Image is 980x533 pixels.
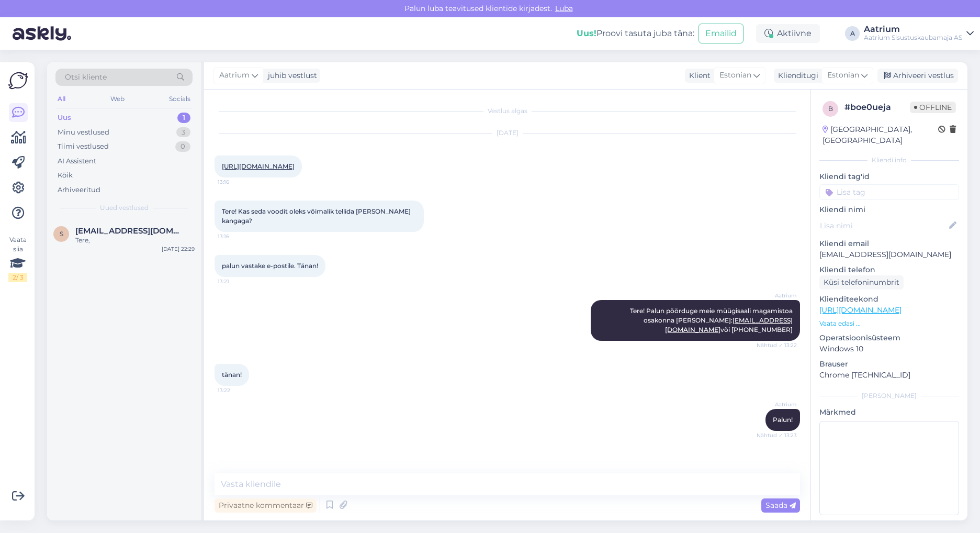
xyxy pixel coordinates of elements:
div: Vaata siia [8,235,27,282]
span: Aatrium [758,292,797,299]
p: Operatsioonisüsteem [819,332,959,343]
div: 3 [176,127,190,138]
p: Kliendi telefon [819,264,959,275]
span: 13:21 [218,277,257,285]
div: # boe0ueja [844,101,910,114]
input: Lisa tag [819,184,959,200]
p: Chrome [TECHNICAL_ID] [819,370,959,381]
div: Privaatne kommentaar [215,498,317,513]
div: Kliendi info [819,156,959,165]
p: Kliendi nimi [819,204,959,215]
span: Estonian [827,70,859,81]
div: 1 [177,113,190,123]
span: 13:16 [218,232,257,240]
div: Aatrium [864,25,962,34]
div: AI Assistent [58,156,96,166]
a: [URL][DOMAIN_NAME] [819,305,902,315]
span: Uued vestlused [100,203,149,213]
p: Kliendi email [819,238,959,249]
p: Windows 10 [819,343,959,354]
div: Aktiivne [756,24,820,43]
div: [PERSON_NAME] [819,391,959,401]
p: [EMAIL_ADDRESS][DOMAIN_NAME] [819,249,959,260]
span: Aatrium [219,70,250,81]
div: Web [108,92,127,106]
div: Klienditugi [774,70,818,81]
div: Klient [685,70,711,81]
div: 0 [175,141,190,152]
p: Vaata edasi ... [819,319,959,328]
div: Arhiveeri vestlus [877,69,958,83]
div: Vestlus algas [215,106,800,116]
div: Proovi tasuta juba täna: [577,27,694,40]
span: Tere! Kas seda voodit oleks võimalik tellida [PERSON_NAME] kangaga? [222,207,412,225]
span: Otsi kliente [65,72,107,83]
div: Tiimi vestlused [58,141,109,152]
a: AatriumAatrium Sisustuskaubamaja AS [864,25,974,42]
span: Tere! Palun pöörduge meie müügisaali magamistoa osakonna [PERSON_NAME]: või [PHONE_NUMBER] [630,307,794,334]
p: Klienditeekond [819,294,959,305]
span: Nähtud ✓ 13:22 [757,341,797,349]
div: 2 / 3 [8,273,27,282]
div: [DATE] [215,128,800,138]
p: Märkmed [819,407,959,418]
span: palun vastake e-postile. Tänan! [222,262,318,270]
p: Brauser [819,359,959,370]
input: Lisa nimi [820,220,947,231]
span: Nähtud ✓ 13:23 [757,431,797,439]
a: [URL][DOMAIN_NAME] [222,162,295,170]
div: Minu vestlused [58,127,109,138]
span: Estonian [719,70,751,81]
div: Tere, [75,236,195,245]
span: 13:22 [218,386,257,394]
div: Aatrium Sisustuskaubamaja AS [864,34,962,42]
div: A [845,26,860,41]
span: slaav4eg@hotmail.com [75,226,184,236]
div: Uus [58,113,71,123]
div: Küsi telefoninumbrit [819,275,904,290]
b: Uus! [577,28,596,38]
span: Aatrium [758,401,797,408]
div: Kõik [58,170,73,181]
span: Offline [910,102,956,113]
span: 13:16 [218,178,257,186]
div: Socials [167,92,193,106]
div: Arhiveeritud [58,185,100,195]
span: Luba [552,4,576,13]
div: [DATE] 22:29 [162,245,195,253]
div: juhib vestlust [264,70,317,81]
div: All [55,92,67,106]
span: tänan! [222,371,242,379]
img: Askly Logo [8,71,28,91]
span: Palun! [773,416,793,424]
span: b [828,105,833,113]
p: Kliendi tag'id [819,171,959,182]
button: Emailid [699,24,744,43]
span: Saada [765,501,796,510]
div: [GEOGRAPHIC_DATA], [GEOGRAPHIC_DATA] [823,124,938,146]
span: s [60,230,63,238]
